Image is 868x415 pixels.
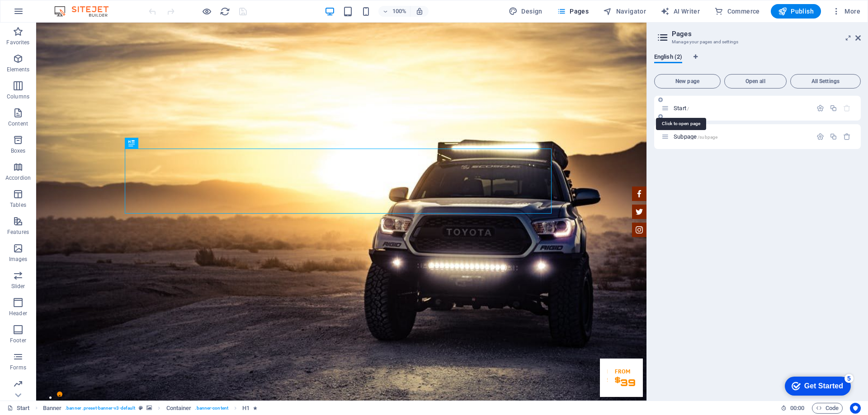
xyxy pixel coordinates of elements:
span: Code [816,403,839,414]
p: Accordion [5,174,31,182]
span: Click to select. Double-click to edit [242,403,250,414]
div: Get Started 5 items remaining, 0% complete [7,5,73,23]
button: reload [219,6,230,17]
p: Forms [10,364,26,371]
button: More [828,4,864,19]
span: Click to select. Double-click to edit [166,403,192,414]
button: Pages [553,4,592,19]
h6: 100% [392,6,406,17]
span: English (2) [654,51,682,64]
div: Duplicate [830,104,837,112]
p: Images [9,256,28,263]
span: Navigator [603,7,646,16]
button: AI Writer [657,4,703,19]
a: Click to cancel selection. Double-click to open Pages [7,403,30,414]
h2: Pages [672,30,861,38]
p: Content [8,120,28,127]
button: Click here to leave preview mode and continue editing [201,6,212,17]
span: Click to open page [674,133,717,140]
span: /subpage [698,135,717,140]
span: Click to select. Double-click to edit [43,403,62,414]
div: Settings [816,104,824,112]
button: Code [812,403,843,414]
h6: Session time [781,403,805,414]
i: Element contains an animation [253,406,257,410]
div: Start/ [671,105,812,111]
button: Publish [771,4,821,19]
span: New page [658,79,717,84]
button: Usercentrics [850,403,861,414]
button: New page [654,74,721,89]
button: Navigator [599,4,650,19]
button: Design [505,4,546,19]
i: This element contains a background [146,406,152,410]
p: Features [7,228,29,236]
p: Favorites [6,39,29,46]
span: Open all [728,79,783,84]
img: Editor Logo [52,6,120,17]
p: Boxes [11,147,26,154]
p: Footer [10,337,26,344]
span: Design [509,7,542,16]
i: This element is a customizable preset [139,406,143,410]
div: Duplicate [830,133,837,140]
button: 100% [378,6,410,17]
span: All Settings [794,79,857,84]
span: Pages [557,7,589,16]
div: The startpage cannot be deleted [843,104,851,112]
div: Remove [843,133,851,140]
button: All Settings [790,74,861,89]
span: 00 00 [790,403,804,414]
div: Get Started [27,10,66,18]
span: Start [674,105,689,112]
div: Language Tabs [654,53,861,70]
span: More [832,7,860,16]
p: Header [9,310,27,317]
button: Open all [724,74,787,89]
h3: Manage your pages and settings [672,38,843,46]
button: 1 [21,369,26,374]
nav: breadcrumb [43,403,258,414]
span: / [687,106,689,111]
span: AI Writer [660,7,700,16]
span: . banner-content [195,403,228,414]
span: : [797,405,798,411]
p: Tables [10,201,26,209]
div: 5 [67,2,76,11]
span: . banner .preset-banner-v3-default [65,403,135,414]
i: Reload page [220,6,230,17]
div: Settings [816,133,824,140]
p: Elements [7,66,30,73]
button: Commerce [711,4,764,19]
p: Slider [11,283,25,290]
span: Commerce [714,7,760,16]
div: Subpage/subpage [671,134,812,140]
span: Publish [778,7,814,16]
i: On resize automatically adjust zoom level to fit chosen device. [415,7,424,15]
p: Columns [7,93,29,100]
